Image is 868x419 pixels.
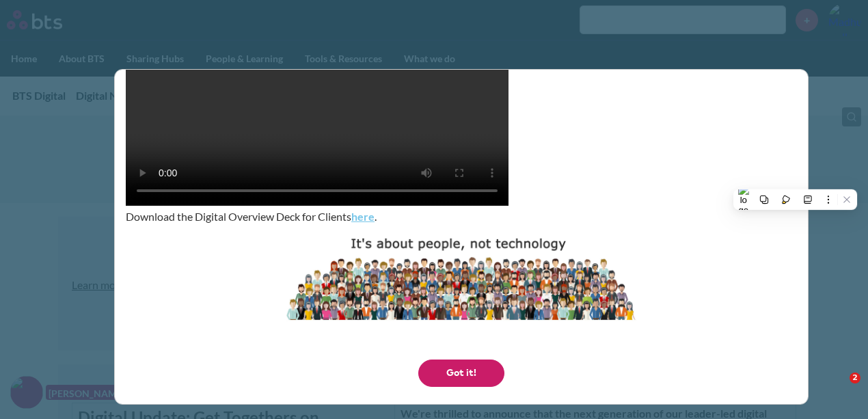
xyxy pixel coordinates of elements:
[822,373,854,405] iframe: Intercom live chat
[850,373,860,383] span: 2
[418,360,504,387] button: Got it!
[351,210,375,223] a: here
